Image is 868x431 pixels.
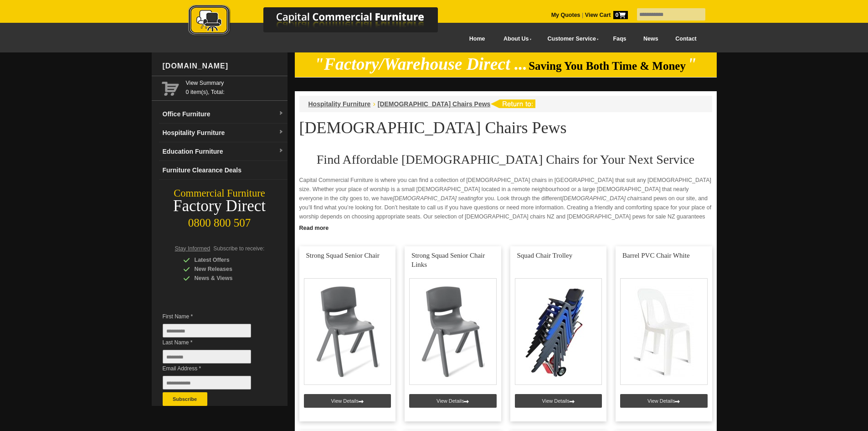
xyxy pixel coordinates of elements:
[163,392,207,406] button: Subscribe
[163,5,482,38] img: Capital Commercial Furniture Logo
[278,111,284,116] img: dropdown
[278,130,284,135] img: dropdown
[493,29,537,49] a: About Us
[687,55,697,73] em: "
[159,161,288,180] a: Furniture Clearance Deals
[295,221,717,233] a: Click to read more
[152,200,288,213] div: Factory Direct
[163,5,482,41] a: Capital Commercial Furniture Logo
[159,105,288,124] a: Office Furnituredropdown
[585,12,628,18] strong: View Cart
[152,212,288,229] div: 0800 800 507
[551,12,580,18] a: My Quotes
[183,255,270,265] div: Latest Offers
[213,245,264,252] span: Subscribe to receive:
[308,100,371,108] a: Hospitality Furniture
[373,99,375,109] li: ›
[314,55,527,73] em: "Factory/Warehouse Direct ...
[537,29,604,49] a: Customer Service
[667,29,705,49] a: Contact
[605,29,635,49] a: Faqs
[159,142,288,161] a: Education Furnituredropdown
[183,274,270,283] div: News & Views
[186,78,284,95] span: 0 item(s), Total:
[393,195,477,202] em: [DEMOGRAPHIC_DATA] seating
[299,119,712,136] h1: [DEMOGRAPHIC_DATA] Chairs Pews
[163,338,265,347] span: Last Name *
[562,195,642,202] em: [DEMOGRAPHIC_DATA] chairs
[175,245,211,252] span: Stay Informed
[152,187,288,200] div: Commercial Furniture
[163,376,251,389] input: Email Address *
[163,312,265,321] span: First Name *
[378,100,491,108] a: [DEMOGRAPHIC_DATA] Chairs Pews
[163,364,265,373] span: Email Address *
[613,11,628,19] span: 0
[278,148,284,154] img: dropdown
[163,324,251,338] input: First Name *
[635,29,667,49] a: News
[583,12,627,18] a: View Cart0
[299,153,712,166] h2: Find Affordable [DEMOGRAPHIC_DATA] Chairs for Your Next Service
[159,124,288,142] a: Hospitality Furnituredropdown
[163,350,251,363] input: Last Name *
[159,52,288,80] div: [DOMAIN_NAME]
[186,78,284,88] a: View Summary
[529,60,686,72] span: Saving You Both Time & Money
[299,176,712,230] p: Capital Commercial Furniture is where you can find a collection of [DEMOGRAPHIC_DATA] chairs in [...
[183,265,270,274] div: New Releases
[490,99,535,108] img: return to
